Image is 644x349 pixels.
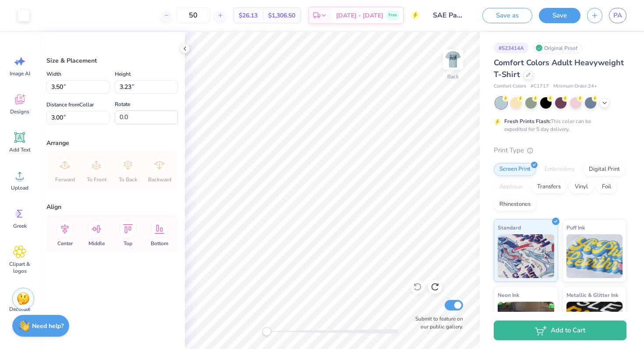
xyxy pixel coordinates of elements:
[9,306,30,313] span: Decorate
[46,202,178,212] div: Align
[57,240,73,247] span: Center
[498,290,519,300] span: Neon Ink
[176,7,210,23] input: – –
[444,51,462,68] img: Back
[531,180,566,194] div: Transfers
[482,8,532,23] button: Save as
[494,180,529,194] div: Applique
[504,117,612,133] div: This color can be expedited for 5 day delivery.
[88,240,105,247] span: Middle
[609,8,626,23] a: PA
[533,42,582,53] div: Original Proof
[566,223,585,232] span: Puff Ink
[569,180,594,194] div: Vinyl
[613,11,622,21] span: PA
[596,180,617,194] div: Foil
[494,57,624,80] span: Comfort Colors Adult Heavyweight T-Shirt
[46,138,178,148] div: Arrange
[498,234,554,278] img: Standard
[539,163,580,176] div: Embroidery
[10,70,30,77] span: Image AI
[5,261,34,275] span: Clipart & logos
[494,163,536,176] div: Screen Print
[46,69,61,79] label: Width
[46,99,94,110] label: Distance from Collar
[239,11,258,20] span: $26.13
[539,8,580,23] button: Save
[268,11,295,20] span: $1,306.50
[410,315,463,331] label: Submit to feature on our public gallery.
[426,7,469,24] input: Untitled Design
[262,327,271,336] div: Accessibility label
[389,12,397,18] span: Free
[494,42,529,53] div: # 523414A
[583,163,626,176] div: Digital Print
[566,290,618,300] span: Metallic & Glitter Ink
[9,146,30,153] span: Add Text
[498,223,521,232] span: Standard
[494,145,626,155] div: Print Type
[10,108,29,115] span: Designs
[115,69,131,79] label: Height
[32,322,64,330] strong: Need help?
[447,73,459,81] div: Back
[494,83,526,90] span: Comfort Colors
[553,83,597,90] span: Minimum Order: 24 +
[336,11,383,20] span: [DATE] - [DATE]
[13,222,27,229] span: Greek
[566,302,623,345] img: Metallic & Glitter Ink
[124,240,132,247] span: Top
[494,321,626,340] button: Add to Cart
[498,302,554,345] img: Neon Ink
[151,240,168,247] span: Bottom
[531,83,549,90] span: # C1717
[566,234,623,278] img: Puff Ink
[11,184,28,191] span: Upload
[494,198,536,211] div: Rhinestones
[504,118,551,125] strong: Fresh Prints Flash:
[46,56,178,65] div: Size & Placement
[115,99,130,109] label: Rotate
